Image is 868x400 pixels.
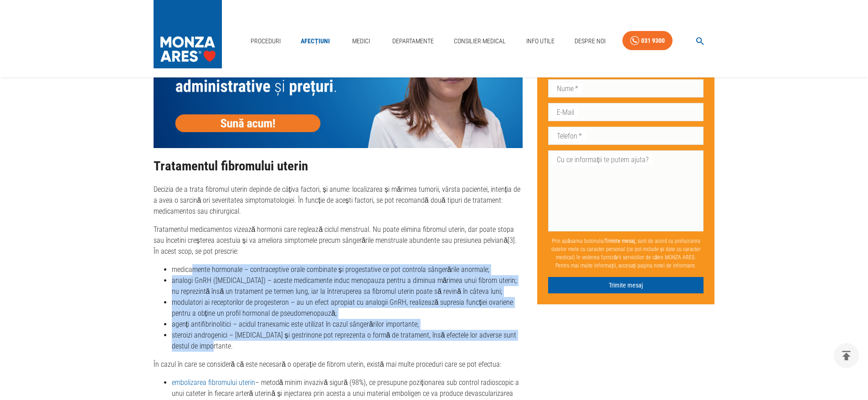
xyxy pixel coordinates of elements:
li: modulatori ai receptorilor de progesteron – au un efect apropiat cu analogii GnRH, realizează sup... [172,297,523,319]
a: Info Utile [523,32,558,51]
h2: Tratamentul fibromului uterin [154,159,523,174]
a: Consilier Medical [450,32,509,51]
p: Decizia de a trata fibromul uterin depinde de câțiva factori, și anume: localizarea și mărimea tu... [154,184,523,217]
b: Trimite mesaj [605,238,635,244]
a: embolizarea fibromului uterin [172,378,255,387]
li: medicamente hormonale – contraceptive orale combinate și progestative ce pot controla sângerările... [172,264,523,275]
p: Tratamentul medicamentos vizează hormonii care reglează ciclul menstrual. Nu poate elimina fibrom... [154,224,523,257]
p: În cazul în care se consideră că este necesară o operație de fibrom uterin, există mai multe proc... [154,359,523,370]
button: Trimite mesaj [548,277,704,294]
li: steroizi androgenici – [MEDICAL_DATA] și gestrinone pot reprezenta o formă de tratament, însă efe... [172,330,523,352]
a: Afecțiuni [297,32,334,51]
button: delete [834,343,859,368]
div: 031 9300 [641,35,665,46]
li: agenți antifibrinolitici – acidul tranexamic este utilizat în cazul sângerărilor importante; [172,319,523,330]
a: 031 9300 [622,31,673,51]
p: Prin apăsarea butonului , sunt de acord cu prelucrarea datelor mele cu caracter personal (ce pot ... [548,233,704,273]
a: Medici [346,32,375,51]
a: Departamente [389,32,437,51]
a: Proceduri [247,32,284,51]
a: Despre Noi [571,32,609,51]
li: analogi GnRH ([MEDICAL_DATA]) – aceste medicamente induc menopauza pentru a diminua mărimea unui ... [172,275,523,297]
